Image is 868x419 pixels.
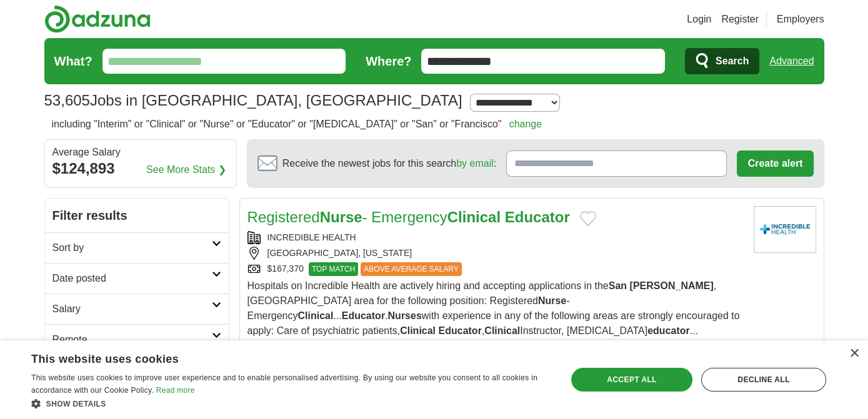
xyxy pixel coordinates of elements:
a: Sort by [45,232,229,263]
div: Decline all [701,368,826,392]
a: See More Stats ❯ [146,162,226,177]
a: Advanced [769,49,814,74]
a: More details ❯ [247,338,313,353]
img: Adzuna logo [44,5,151,33]
div: This website uses cookies [31,348,519,367]
a: Login [687,12,711,27]
strong: Nurse [320,209,362,225]
div: [GEOGRAPHIC_DATA], [US_STATE] [247,247,744,260]
a: by email [456,158,494,169]
a: Employers [777,12,824,27]
strong: Educator [505,209,570,225]
button: Create alert [737,150,813,177]
h2: Remote [52,332,212,347]
strong: Clinical [447,209,501,225]
h2: Salary [52,302,212,317]
span: TOP MATCH [309,262,358,276]
h2: Sort by [52,240,212,255]
a: Register [721,12,759,27]
div: Average Salary [52,147,229,157]
a: Salary [45,293,229,324]
a: RegisteredNurse- EmergencyClinical Educator [247,209,570,225]
span: This website uses cookies to improve user experience and to enable personalised advertising. By u... [31,373,537,395]
span: Show details [46,400,106,408]
strong: Clinical [297,310,333,321]
strong: San [609,280,627,291]
label: Where? [366,52,411,71]
div: Close [849,349,859,358]
a: change [509,119,542,129]
h2: Filter results [45,199,229,232]
h2: Date posted [52,271,212,286]
a: Date posted [45,263,229,293]
button: Add to favorite jobs [580,211,596,226]
span: Receive the newest jobs for this search : [282,156,496,171]
a: Remote [45,324,229,355]
label: What? [54,52,92,71]
span: ABOVE AVERAGE SALARY [361,262,462,276]
strong: Clinical [484,325,520,336]
span: Hospitals on Incredible Health are actively hiring and accepting applications in the , [GEOGRAPHI... [247,280,740,336]
strong: Educator [438,325,481,336]
div: $167,370 [247,262,744,276]
strong: [PERSON_NAME] [629,280,713,291]
h1: Jobs in [GEOGRAPHIC_DATA], [GEOGRAPHIC_DATA] [44,92,462,109]
span: 53,605 [44,89,90,112]
strong: educator [647,325,690,336]
div: Show details [31,397,551,410]
a: Read more, opens a new window [156,386,195,395]
strong: Clinical [400,325,436,336]
div: $124,893 [52,157,229,180]
strong: Nurses [387,310,421,321]
div: INCREDIBLE HEALTH [247,231,744,244]
div: Accept all [571,368,692,392]
button: Search [685,48,759,74]
strong: Educator [342,310,385,321]
h2: including "Interim" or "Clinical" or "Nurse" or "Educator" or "[MEDICAL_DATA]" or "San" or "Franc... [52,117,542,132]
img: Company logo [754,206,816,253]
span: Search [716,49,749,74]
strong: Nurse [538,295,566,306]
